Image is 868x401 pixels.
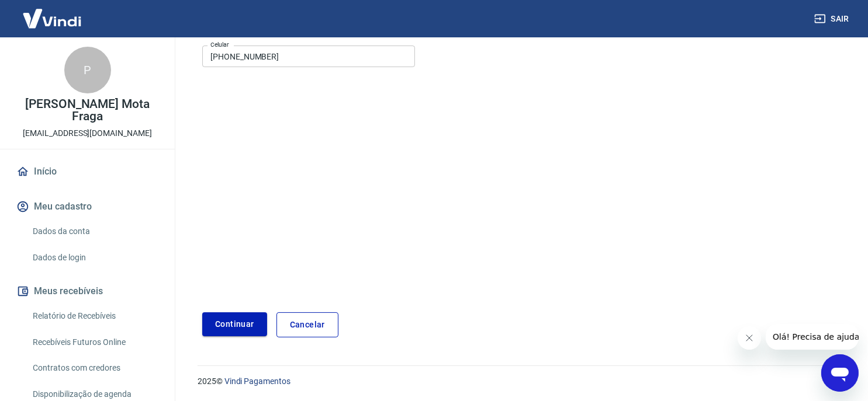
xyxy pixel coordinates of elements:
[276,312,338,337] a: Cancelar
[14,1,90,36] img: Vindi
[14,159,161,184] a: Início
[28,330,161,354] a: Recebíveis Futuros Online
[28,304,161,328] a: Relatório de Recebíveis
[812,8,854,30] button: Sair
[738,326,761,350] iframe: Fechar mensagem
[821,354,859,392] iframe: Botão para abrir a janela de mensagens
[198,375,840,388] p: 2025 ©
[28,246,161,270] a: Dados de login
[28,219,161,243] a: Dados da conta
[28,356,161,380] a: Contratos com credores
[14,194,161,219] button: Meu cadastro
[224,376,291,386] a: Vindi Pagamentos
[7,8,98,18] span: Olá! Precisa de ajuda?
[64,47,111,93] div: P
[14,278,161,304] button: Meus recebíveis
[202,312,267,336] button: Continuar
[9,98,165,123] p: [PERSON_NAME] Mota Fraga
[766,324,859,350] iframe: Mensagem da empresa
[210,40,229,49] label: Celular
[23,127,152,140] p: [EMAIL_ADDRESS][DOMAIN_NAME]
